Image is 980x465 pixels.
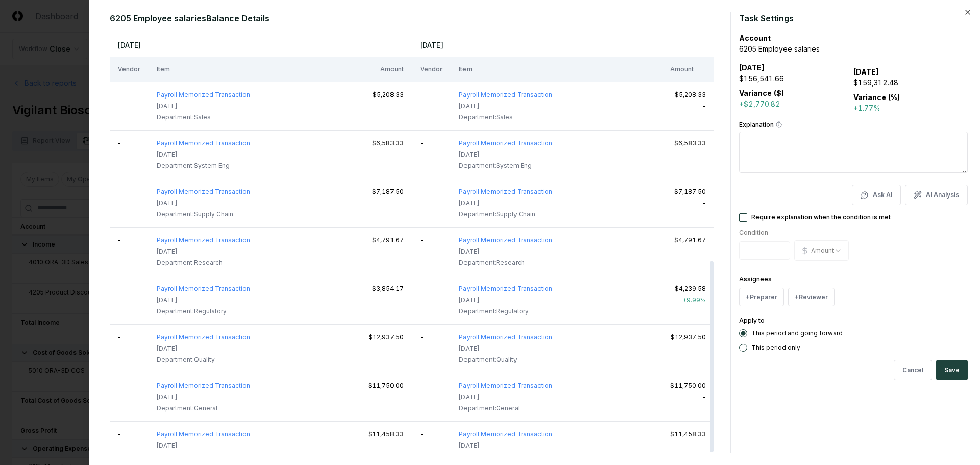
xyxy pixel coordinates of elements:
[739,12,968,25] h2: Task Settings
[853,77,968,88] div: $159,312.48
[788,288,835,306] button: +Reviewer
[157,393,250,402] div: [DATE]
[670,381,706,390] div: $11,750.00
[157,139,250,147] a: Payroll Memorized Transaction
[157,161,250,170] div: System Eng
[368,284,404,293] div: $3,854.17
[936,360,968,380] button: Save
[420,187,443,197] div: -
[157,199,250,208] div: [DATE]
[670,90,706,100] div: $5,208.33
[360,57,412,82] th: Amount
[459,307,552,316] div: Regulatory
[157,236,250,244] a: Payroll Memorized Transaction
[739,34,771,42] b: Account
[739,275,772,283] label: Assignees
[157,452,250,461] div: Finance
[776,121,782,128] button: Explanation
[368,381,404,390] div: $11,750.00
[368,139,404,148] div: $6,583.33
[682,296,706,304] span: + 9.99 %
[157,333,250,341] a: Payroll Memorized Transaction
[670,284,706,293] div: $4,239.58
[149,57,360,82] th: Item
[459,102,552,111] div: [DATE]
[157,404,250,413] div: General
[412,33,714,57] th: [DATE]
[157,91,250,99] a: Payroll Memorized Transaction
[751,330,843,336] label: This period and going forward
[739,63,765,72] b: [DATE]
[739,73,853,84] div: $156,541.66
[459,404,552,413] div: General
[420,284,443,293] div: -
[459,393,552,402] div: [DATE]
[670,187,706,197] div: $7,187.50
[662,82,714,130] td: -
[662,373,714,421] td: -
[459,91,552,99] a: Payroll Memorized Transaction
[459,236,552,244] a: Payroll Memorized Transaction
[751,214,891,221] label: Require explanation when the condition is met
[368,430,404,439] div: $11,458.33
[157,344,250,353] div: [DATE]
[852,185,901,205] button: Ask AI
[459,285,552,292] a: Payroll Memorized Transaction
[459,199,552,208] div: [DATE]
[739,288,784,306] button: +Preparer
[118,284,140,293] div: -
[459,296,552,305] div: [DATE]
[118,381,140,390] div: -
[118,430,140,439] div: -
[739,99,853,109] div: +$2,770.82
[662,324,714,373] td: -
[670,236,706,245] div: $4,791.67
[110,33,412,57] th: [DATE]
[905,185,968,205] button: AI Analysis
[459,344,552,353] div: [DATE]
[110,12,722,25] h2: 6205 Employee salaries Balance Details
[853,93,900,102] b: Variance (%)
[118,139,140,148] div: -
[157,188,250,195] a: Payroll Memorized Transaction
[459,333,552,341] a: Payroll Memorized Transaction
[118,187,140,197] div: -
[751,345,800,351] label: This period only
[118,90,140,100] div: -
[459,113,552,122] div: Sales
[157,102,250,111] div: [DATE]
[459,210,552,219] div: Supply Chain
[157,296,250,305] div: [DATE]
[459,247,552,256] div: [DATE]
[670,139,706,148] div: $6,583.33
[420,139,443,148] div: -
[157,285,250,292] a: Payroll Memorized Transaction
[459,441,552,450] div: [DATE]
[459,188,552,195] a: Payroll Memorized Transaction
[739,316,765,324] label: Apply to
[853,103,968,113] div: +1.77%
[118,236,140,245] div: -
[451,57,662,82] th: Item
[662,57,714,82] th: Amount
[459,430,552,438] a: Payroll Memorized Transaction
[739,43,968,54] div: 6205 Employee salaries
[459,150,552,159] div: [DATE]
[420,430,443,439] div: -
[157,247,250,256] div: [DATE]
[459,382,552,389] a: Payroll Memorized Transaction
[894,360,932,380] button: Cancel
[420,236,443,245] div: -
[157,150,250,159] div: [DATE]
[368,90,404,100] div: $5,208.33
[853,67,879,76] b: [DATE]
[739,89,784,97] b: Variance ($)
[420,333,443,342] div: -
[459,139,552,147] a: Payroll Memorized Transaction
[157,430,250,438] a: Payroll Memorized Transaction
[157,307,250,316] div: Regulatory
[368,187,404,197] div: $7,187.50
[110,57,149,82] th: Vendor
[157,258,250,267] div: Research
[412,57,451,82] th: Vendor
